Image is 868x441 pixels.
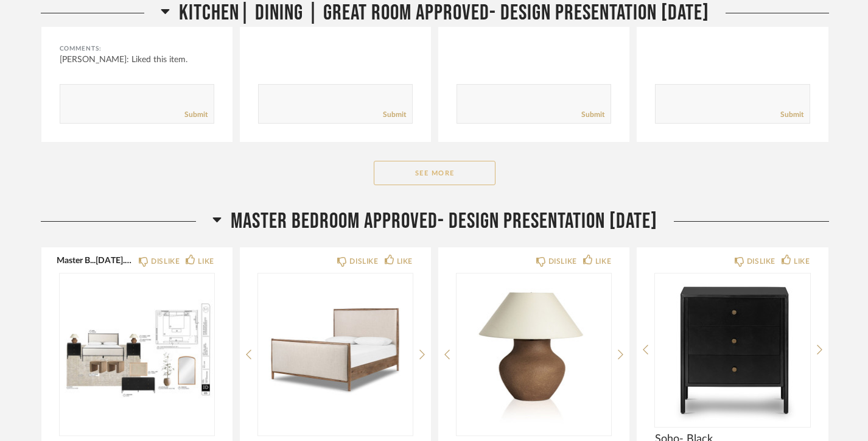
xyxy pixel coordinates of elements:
[184,110,208,120] a: Submit
[198,255,214,267] div: LIKE
[794,255,810,267] div: LIKE
[595,255,611,267] div: LIKE
[60,43,214,55] div: Comments:
[383,110,406,120] a: Submit
[655,273,810,426] img: undefined
[548,255,577,267] div: DISLIKE
[60,273,214,426] img: undefined
[374,161,495,185] button: See More
[60,273,214,426] div: 0
[60,54,214,66] div: [PERSON_NAME]: Liked this item.
[151,255,180,267] div: DISLIKE
[258,273,413,426] div: 0
[457,273,611,426] div: 0
[57,255,134,265] button: Master B...[DATE].pdf
[231,208,657,235] span: Master bedroom Approved- Design Presentation [DATE]
[581,110,604,120] a: Submit
[258,273,413,426] img: undefined
[780,110,803,120] a: Submit
[397,255,413,267] div: LIKE
[747,255,775,267] div: DISLIKE
[349,255,378,267] div: DISLIKE
[457,273,611,426] img: undefined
